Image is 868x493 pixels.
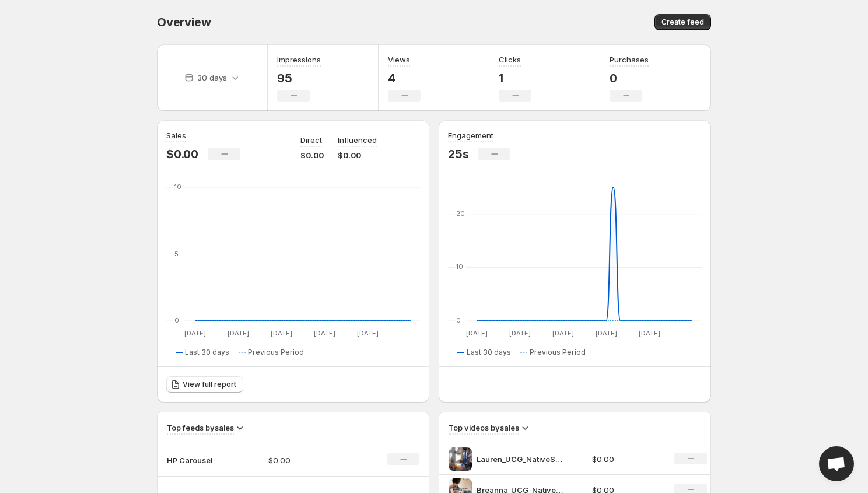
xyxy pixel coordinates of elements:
p: 0 [610,71,649,85]
text: [DATE] [509,329,531,337]
h3: Views [388,54,410,65]
h3: Impressions [277,54,321,65]
text: [DATE] [552,329,574,337]
p: $0.00 [268,454,351,466]
h3: Engagement [448,130,494,141]
p: 30 days [197,72,227,83]
text: [DATE] [596,329,617,337]
p: $0.00 [338,149,377,161]
text: 5 [174,250,178,258]
text: [DATE] [357,329,379,337]
text: [DATE] [314,329,335,337]
text: 10 [456,263,463,271]
text: [DATE] [184,329,206,337]
p: $0.00 [592,453,661,465]
span: Create feed [661,18,704,27]
a: Open chat [819,446,854,481]
text: [DATE] [271,329,292,337]
h3: Purchases [610,54,649,65]
p: HP Carousel [167,454,225,466]
p: 1 [499,71,531,85]
text: [DATE] [639,329,660,337]
span: Overview [157,15,211,29]
text: 10 [174,183,181,191]
text: 0 [174,316,179,324]
span: Last 30 days [467,348,511,357]
text: 0 [456,316,461,324]
span: Previous Period [530,348,586,357]
text: 20 [456,209,465,218]
span: Last 30 days [185,348,229,357]
p: $0.00 [166,147,198,161]
a: View full report [166,376,243,393]
img: Lauren_UCG_NativeSCant_9x16_1 [449,447,472,471]
h3: Sales [166,130,186,141]
p: $0.00 [300,149,324,161]
p: Influenced [338,134,377,146]
p: 25s [448,147,468,161]
button: Create feed [654,14,711,30]
p: 4 [388,71,421,85]
text: [DATE] [466,329,488,337]
p: Lauren_UCG_NativeSCant_9x16_1 [477,453,564,465]
h3: Top feeds by sales [167,422,234,433]
h3: Clicks [499,54,521,65]
p: Direct [300,134,322,146]
p: 95 [277,71,321,85]
span: View full report [183,380,236,389]
span: Previous Period [248,348,304,357]
text: [DATE] [228,329,249,337]
h3: Top videos by sales [449,422,519,433]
